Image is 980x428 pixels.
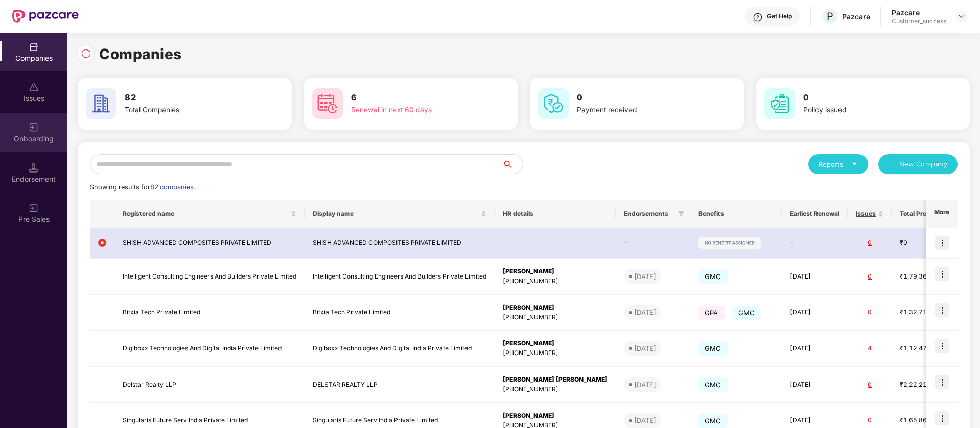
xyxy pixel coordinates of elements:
[634,307,656,317] div: [DATE]
[125,105,253,116] div: Total Companies
[503,276,608,286] div: [PHONE_NUMBER]
[495,200,616,228] th: HR details
[502,160,523,168] span: search
[935,411,949,425] img: icon
[305,295,495,331] td: Bitxia Tech Private Limited
[634,415,656,425] div: [DATE]
[782,200,848,228] th: Earliest Renewal
[305,259,495,295] td: Intelligent Consulting Engineers And Builders Private Limited
[900,344,951,354] div: ₹1,12,470.52
[803,105,932,116] div: Policy issued
[503,303,608,313] div: [PERSON_NAME]
[690,200,782,228] th: Benefits
[878,154,958,174] button: plusNew Company
[305,228,495,259] td: SHISH ADVANCED COMPOSITES PRIVATE LIMITED
[503,411,608,421] div: [PERSON_NAME]
[305,367,495,403] td: DELSTAR REALTY LLP
[900,380,951,390] div: ₹2,22,211.7
[892,8,946,17] div: Pazcare
[848,200,892,228] th: Issues
[114,228,305,259] td: SHISH ADVANCED COMPOSITES PRIVATE LIMITED
[12,10,79,23] img: New Pazcare Logo
[698,341,728,356] span: GMC
[114,200,305,228] th: Registered name
[856,308,883,317] div: 0
[958,12,966,20] img: svg+xml;base64,PHN2ZyBpZD0iRHJvcGRvd24tMzJ4MzIiIHhtbG5zPSJodHRwOi8vd3d3LnczLm9yZy8yMDAwL3N2ZyIgd2...
[125,91,253,105] h3: 82
[935,267,949,281] img: icon
[150,183,195,191] span: 82 companies.
[114,367,305,403] td: Delstar Realty LLP
[698,306,725,320] span: GPA
[503,348,608,358] div: [PHONE_NUMBER]
[503,267,608,276] div: [PERSON_NAME]
[856,344,883,354] div: 4
[935,375,949,389] img: icon
[634,271,656,282] div: [DATE]
[313,210,479,218] span: Display name
[81,48,91,59] img: svg+xml;base64,PHN2ZyBpZD0iUmVsb2FkLTMyeDMyIiB4bWxucz0iaHR0cDovL3d3dy53My5vcmcvMjAwMC9zdmciIHdpZH...
[29,203,39,213] img: svg+xml;base64,PHN2ZyB3aWR0aD0iMjAiIGhlaWdodD0iMjAiIHZpZXdCb3g9IjAgMCAyMCAyMCIgZmlsbD0ibm9uZSIgeG...
[503,375,608,385] div: [PERSON_NAME] [PERSON_NAME]
[900,416,951,425] div: ₹1,65,865.52
[305,200,495,228] th: Display name
[851,161,858,167] span: caret-down
[819,159,858,169] div: Reports
[856,210,876,218] span: Issues
[900,238,951,248] div: ₹0
[856,272,883,282] div: 0
[782,295,848,331] td: [DATE]
[503,385,608,394] div: [PHONE_NUMBER]
[900,210,943,218] span: Total Premium
[678,211,684,217] span: filter
[634,380,656,390] div: [DATE]
[305,331,495,367] td: Digiboxx Technologies And Digital India Private Limited
[99,43,182,65] h1: Companies
[577,105,706,116] div: Payment received
[29,163,39,173] img: svg+xml;base64,PHN2ZyB3aWR0aD0iMTQuNSIgaGVpZ2h0PSIxNC41IiB2aWV3Qm94PSIwIDAgMTYgMTYiIGZpbGw9Im5vbm...
[538,88,569,119] img: svg+xml;base64,PHN2ZyB4bWxucz0iaHR0cDovL3d3dy53My5vcmcvMjAwMC9zdmciIHdpZHRoPSI2MCIgaGVpZ2h0PSI2MC...
[935,236,949,250] img: icon
[114,331,305,367] td: Digiboxx Technologies And Digital India Private Limited
[114,259,305,295] td: Intelligent Consulting Engineers And Builders Private Limited
[935,339,949,353] img: icon
[114,295,305,331] td: Bitxia Tech Private Limited
[29,82,39,92] img: svg+xml;base64,PHN2ZyBpZD0iSXNzdWVzX2Rpc2FibGVkIiB4bWxucz0iaHR0cDovL3d3dy53My5vcmcvMjAwMC9zdmciIH...
[803,91,932,105] h3: 0
[29,122,39,133] img: svg+xml;base64,PHN2ZyB3aWR0aD0iMjAiIGhlaWdodD0iMjAiIHZpZXdCb3g9IjAgMCAyMCAyMCIgZmlsbD0ibm9uZSIgeG...
[900,308,951,317] div: ₹1,32,714.6
[892,200,959,228] th: Total Premium
[98,239,106,247] img: svg+xml;base64,PHN2ZyB4bWxucz0iaHR0cDovL3d3dy53My5vcmcvMjAwMC9zdmciIHdpZHRoPSIxMiIgaGVpZ2h0PSIxMi...
[782,367,848,403] td: [DATE]
[899,159,948,169] span: New Company
[767,12,792,20] div: Get Help
[123,210,289,218] span: Registered name
[351,91,480,105] h3: 6
[698,414,728,428] span: GMC
[753,12,763,22] img: svg+xml;base64,PHN2ZyBpZD0iSGVscC0zMngzMiIgeG1sbnM9Imh0dHA6Ly93d3cudzMub3JnLzIwMDAvc3ZnIiB3aWR0aD...
[900,272,951,282] div: ₹1,79,360
[782,331,848,367] td: [DATE]
[616,228,690,259] td: -
[782,228,848,259] td: -
[624,210,674,218] span: Endorsements
[782,259,848,295] td: [DATE]
[698,377,728,392] span: GMC
[935,303,949,317] img: icon
[926,200,958,228] th: More
[502,154,523,174] button: search
[856,416,883,425] div: 0
[889,161,895,169] span: plus
[698,237,761,249] img: svg+xml;base64,PHN2ZyB4bWxucz0iaHR0cDovL3d3dy53My5vcmcvMjAwMC9zdmciIHdpZHRoPSIxMjIiIGhlaWdodD0iMj...
[312,88,343,119] img: svg+xml;base64,PHN2ZyB4bWxucz0iaHR0cDovL3d3dy53My5vcmcvMjAwMC9zdmciIHdpZHRoPSI2MCIgaGVpZ2h0PSI2MC...
[351,105,480,116] div: Renewal in next 60 days
[90,183,195,191] span: Showing results for
[86,88,116,119] img: svg+xml;base64,PHN2ZyB4bWxucz0iaHR0cDovL3d3dy53My5vcmcvMjAwMC9zdmciIHdpZHRoPSI2MCIgaGVpZ2h0PSI2MC...
[764,88,795,119] img: svg+xml;base64,PHN2ZyB4bWxucz0iaHR0cDovL3d3dy53My5vcmcvMjAwMC9zdmciIHdpZHRoPSI2MCIgaGVpZ2h0PSI2MC...
[732,306,761,320] span: GMC
[842,12,870,21] div: Pazcare
[577,91,706,105] h3: 0
[634,343,656,354] div: [DATE]
[827,10,833,22] span: P
[676,208,686,220] span: filter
